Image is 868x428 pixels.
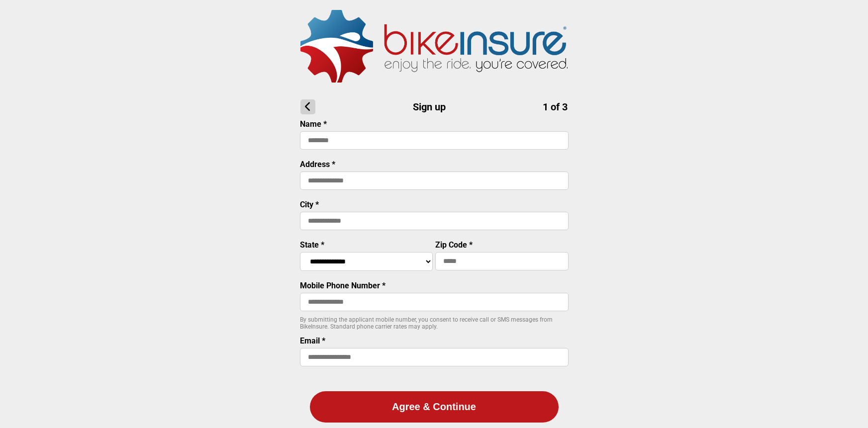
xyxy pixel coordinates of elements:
[300,119,327,129] label: Name *
[435,240,473,250] label: Zip Code *
[300,200,319,209] label: City *
[543,101,568,113] span: 1 of 3
[300,240,324,250] label: State *
[300,336,325,345] label: Email *
[300,160,335,169] label: Address *
[300,281,386,290] label: Mobile Phone Number *
[300,316,569,330] p: By submitting the applicant mobile number, you consent to receive call or SMS messages from BikeI...
[310,391,559,423] button: Agree & Continue
[300,99,568,114] h1: Sign up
